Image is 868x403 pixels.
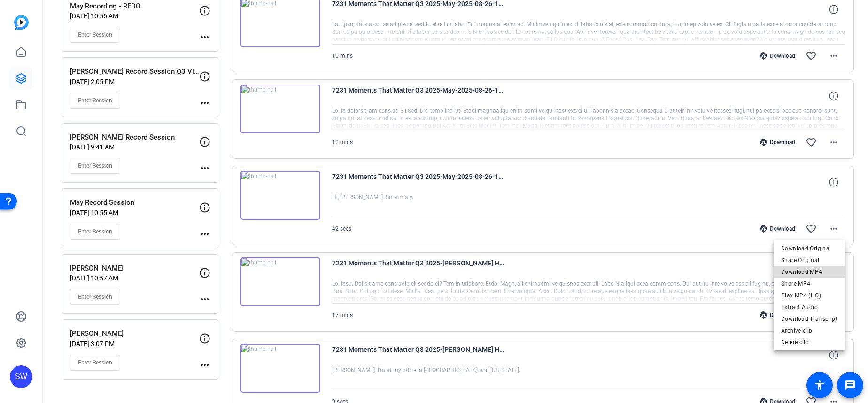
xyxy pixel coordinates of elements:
[781,255,837,266] span: Share Original
[781,302,837,313] span: Extract Audio
[781,337,837,348] span: Delete clip
[781,290,837,301] span: Play MP4 (HQ)
[781,243,837,254] span: Download Original
[781,313,837,325] span: Download Transcript
[781,278,837,289] span: Share MP4
[781,266,837,278] span: Download MP4
[781,325,837,336] span: Archive clip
